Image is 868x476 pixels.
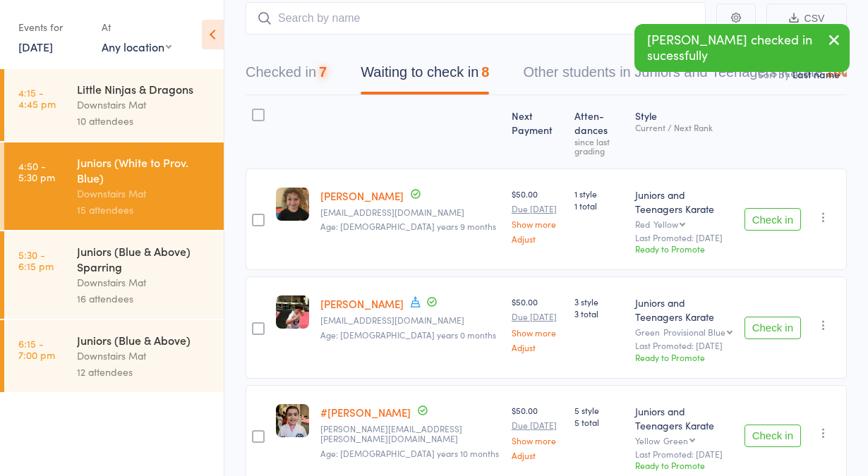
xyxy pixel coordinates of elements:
[766,4,847,34] button: CSV
[574,188,624,200] span: 1 style
[102,39,171,54] div: Any location
[77,81,212,97] div: Little Ninjas & Dragons
[574,416,624,428] span: 5 total
[77,364,212,380] div: 12 attendees
[77,154,212,185] div: Juniors (White to Prov. Blue)
[77,291,212,307] div: 16 attendees
[523,57,857,94] button: Other students in Juniors and Teenagers Karate1604
[574,200,624,212] span: 1 total
[77,348,212,364] div: Downstairs Mat
[4,320,224,392] a: 6:15 -7:00 pmJuniors (Blue & Above)Downstairs Mat12 attendees
[512,420,563,430] small: Due [DATE]
[512,436,563,445] a: Show more
[635,188,733,216] div: Juniors and Teenagers Karate
[246,57,327,94] button: Checked in7
[663,327,725,336] div: Provisional Blue
[758,67,790,81] label: Sort by
[629,102,739,162] div: Style
[18,249,54,271] time: 5:30 - 6:15 pm
[320,405,411,420] a: #[PERSON_NAME]
[319,64,327,80] div: 7
[512,404,563,460] div: $50.00
[635,341,733,350] small: Last Promoted: [DATE]
[635,459,733,471] div: Ready to Promote
[77,185,212,202] div: Downstairs Mat
[77,97,212,113] div: Downstairs Mat
[18,87,56,109] time: 4:15 - 4:45 pm
[320,220,496,232] span: Age: [DEMOGRAPHIC_DATA] years 9 months
[276,295,309,329] img: image1719556001.png
[102,16,171,39] div: At
[77,202,212,218] div: 15 attendees
[77,243,212,274] div: Juniors (Blue & Above) Sparring
[18,338,55,360] time: 6:15 - 7:00 pm
[569,102,629,162] div: Atten­dances
[635,436,733,445] div: Yellow
[4,142,224,230] a: 4:50 -5:30 pmJuniors (White to Prov. Blue)Downstairs Mat15 attendees
[745,425,801,447] button: Check in
[792,67,840,81] div: Last name
[512,234,563,243] a: Adjust
[4,69,224,141] a: 4:15 -4:45 pmLittle Ninjas & DragonsDownstairs Mat10 attendees
[18,160,55,183] time: 4:50 - 5:30 pm
[77,113,212,129] div: 10 attendees
[276,404,309,437] img: image1721447755.png
[574,404,624,416] span: 5 style
[4,231,224,319] a: 5:30 -6:15 pmJuniors (Blue & Above) SparringDownstairs Mat16 attendees
[512,343,563,352] a: Adjust
[635,243,733,255] div: Ready to Promote
[574,295,624,307] span: 3 style
[320,188,404,203] a: [PERSON_NAME]
[512,451,563,460] a: Adjust
[481,64,489,80] div: 8
[512,312,563,322] small: Due [DATE]
[663,436,688,445] div: Green
[635,449,733,459] small: Last Promoted: [DATE]
[653,219,678,228] div: Yellow
[361,57,489,94] button: Waiting to check in8
[320,315,500,325] small: leekylierowe@gmail.com
[635,219,733,228] div: Red
[320,424,500,444] small: andrew.saliba@gmail.com
[246,2,706,35] input: Search by name
[574,137,624,155] div: since last grading
[512,328,563,337] a: Show more
[634,24,850,72] div: [PERSON_NAME] checked in sucessfully
[512,295,563,351] div: $50.00
[574,307,624,319] span: 3 total
[18,39,53,54] a: [DATE]
[512,219,563,228] a: Show more
[512,188,563,243] div: $50.00
[320,296,404,311] a: [PERSON_NAME]
[320,329,496,341] span: Age: [DEMOGRAPHIC_DATA] years 0 months
[745,317,801,339] button: Check in
[77,274,212,291] div: Downstairs Mat
[635,233,733,243] small: Last Promoted: [DATE]
[276,188,309,221] img: image1646715630.png
[320,207,500,217] small: talia.rodder@gmail.com
[635,295,733,324] div: Juniors and Teenagers Karate
[506,102,569,162] div: Next Payment
[635,351,733,363] div: Ready to Promote
[745,208,801,231] button: Check in
[635,327,733,336] div: Green
[635,123,733,132] div: Current / Next Rank
[512,204,563,214] small: Due [DATE]
[320,447,499,459] span: Age: [DEMOGRAPHIC_DATA] years 10 months
[77,332,212,348] div: Juniors (Blue & Above)
[635,404,733,432] div: Juniors and Teenagers Karate
[18,16,88,39] div: Events for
